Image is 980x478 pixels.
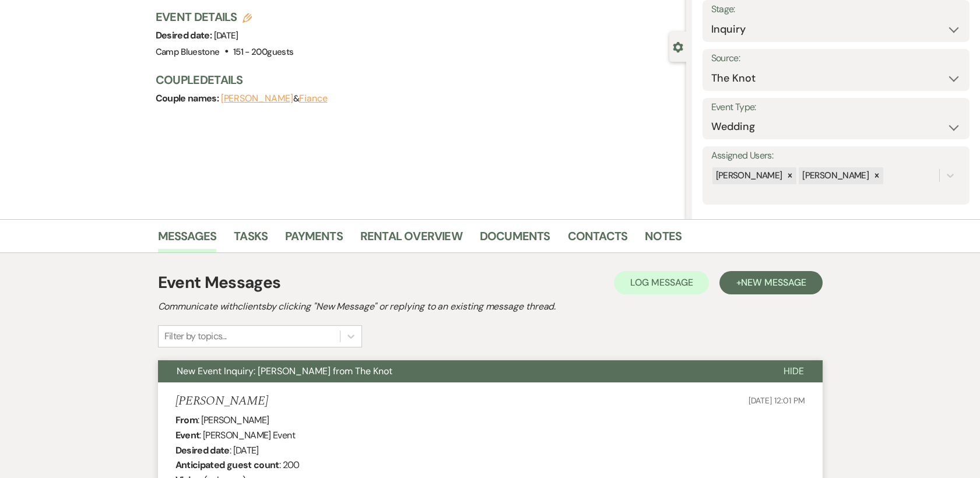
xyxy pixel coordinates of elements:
[799,167,870,184] div: [PERSON_NAME]
[711,99,961,116] label: Event Type:
[164,329,227,343] div: Filter by topics...
[645,227,682,252] a: Notes
[175,429,200,441] b: Event
[299,94,328,103] button: Fiance
[221,94,293,103] button: [PERSON_NAME]
[156,72,675,88] h3: Couple Details
[568,227,628,252] a: Contacts
[156,92,221,104] span: Couple names:
[175,459,279,471] b: Anticipated guest count
[765,360,823,382] button: Hide
[158,227,217,252] a: Messages
[175,414,198,426] b: From
[285,227,343,252] a: Payments
[784,365,804,377] span: Hide
[175,444,230,456] b: Desired date
[156,46,220,58] span: Camp Bluestone
[177,365,392,377] span: New Event Inquiry: [PERSON_NAME] from The Knot
[711,147,961,164] label: Assigned Users:
[158,270,281,295] h1: Event Messages
[749,395,805,406] span: [DATE] 12:01 PM
[673,41,683,52] button: Close lead details
[221,93,328,104] span: &
[719,271,822,294] button: +New Message
[214,30,238,41] span: [DATE]
[711,50,961,67] label: Source:
[156,29,214,41] span: Desired date:
[156,9,294,25] h3: Event Details
[741,276,806,289] span: New Message
[234,227,268,252] a: Tasks
[711,1,961,18] label: Stage:
[480,227,550,252] a: Documents
[630,276,693,289] span: Log Message
[158,300,823,314] h2: Communicate with clients by clicking "New Message" or replying to an existing message thread.
[360,227,462,252] a: Rental Overview
[158,360,765,382] button: New Event Inquiry: [PERSON_NAME] from The Knot
[233,46,293,58] span: 151 - 200 guests
[175,394,268,409] h5: [PERSON_NAME]
[712,167,784,184] div: [PERSON_NAME]
[614,271,709,294] button: Log Message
